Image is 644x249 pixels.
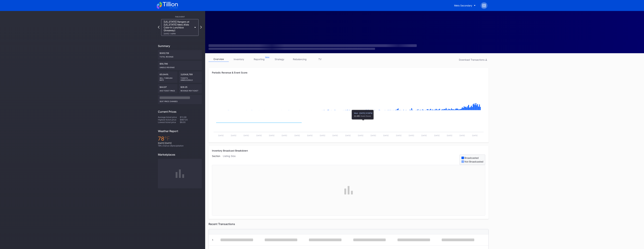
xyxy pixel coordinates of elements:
text: [DATE] [332,134,338,136]
div: Section [212,155,223,165]
text: [DATE] [396,134,402,136]
text: [DATE] [231,134,236,136]
div: Download Transactions [459,58,487,61]
div: Unsold Revenue [160,65,200,68]
text: [DATE] [294,134,300,136]
div: 78 [158,135,202,142]
div: Current Prices [158,110,202,113]
button: Download Transactions [457,57,489,62]
div: [US_STATE] Rangers at [US_STATE] Mets (Kids Color-In Lunchbox Giveaway) [164,20,193,35]
text: [DATE] [358,134,363,136]
div: Listing Size [223,155,238,165]
div: 1 [212,239,213,241]
div: 18 % chance of precipitation [158,144,202,147]
a: overview [209,57,229,62]
text: [DATE] [320,134,325,136]
div: Avg ticket price [160,88,176,92]
div: seat price changes [160,99,200,102]
div: $8.00 [180,121,202,123]
text: [DATE] [218,134,224,136]
div: Weather Report [158,129,202,133]
div: Lowest ticket price [158,121,180,123]
div: Average ticket price [158,116,180,118]
div: $50,796 [158,61,202,70]
div: $667.00 [180,118,202,121]
div: Total Revenue [160,54,200,58]
text: [DATE] [421,134,427,136]
div: Broadcasted [464,156,479,159]
div: Mets Secondary [454,4,472,7]
div: 65.044% [158,71,177,83]
a: inventory [229,57,249,62]
text: [DATE] [256,134,262,136]
div: Revenue per ticket [181,88,200,92]
div: Inventory Broadcast Breakdown [212,149,485,152]
text: [DATE] [459,134,465,136]
div: [DATE] [DATE] [158,142,202,144]
a: TV [310,57,330,62]
text: [DATE] [269,134,275,136]
text: [DATE] [447,134,452,136]
text: [DATE] [243,134,249,136]
div: 3,654/6,799 [179,71,202,83]
div: $305,729 [158,50,202,59]
div: Highest ticket price [158,118,180,121]
div: Sell Through Rate [160,76,176,81]
span: ℉ [164,135,170,142]
text: [DATE] [409,134,414,136]
div: Recent Transactions [209,222,489,226]
svg: Chart title [212,80,485,114]
text: [DATE] [371,134,376,136]
text: [DATE] [282,134,287,136]
text: [DATE] [307,134,313,136]
div: Summary [158,44,202,48]
div: Not Broadcasted [464,160,483,163]
div: Marketplaces [158,153,202,156]
div: This Event [158,16,202,18]
text: [DATE] [345,134,351,136]
text: [DATE] [434,134,440,136]
text: [DATE] [472,134,478,136]
a: strategy [269,57,290,62]
a: rebalancing [290,57,310,62]
div: $13.90 [180,116,202,118]
a: reporting [249,57,269,62]
svg: Chart title [212,114,485,139]
div: $29.25 [179,84,202,93]
div: Periodic Revenue & Event Score [212,71,485,74]
button: Mets Secondary [452,2,478,9]
text: [DATE] [383,134,389,136]
div: Tickets Unsold/Sold [181,76,200,81]
div: [DATE] 1:40PM [164,33,193,35]
div: $44.97 [158,84,177,93]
